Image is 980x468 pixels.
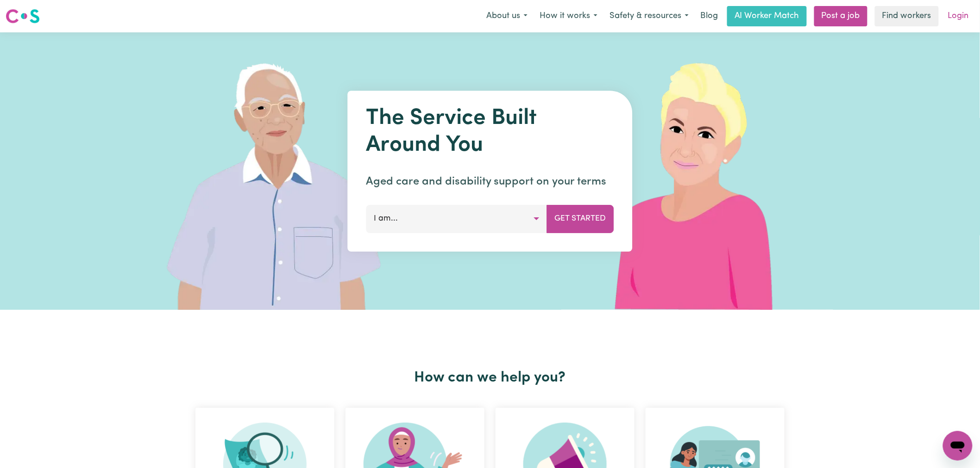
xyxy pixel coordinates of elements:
button: Get Started [547,205,614,233]
h2: How can we help you? [190,369,790,387]
a: Careseekers logo [6,6,40,27]
button: I am... [366,205,547,233]
p: Aged care and disability support on your terms [366,173,614,190]
iframe: Button to launch messaging window [943,431,973,461]
img: Careseekers logo [6,8,40,25]
a: Blog [695,6,723,26]
button: About us [480,6,534,26]
a: Post a job [814,6,867,26]
a: Find workers [875,6,939,26]
a: Login [942,6,974,26]
button: Safety & resources [603,6,695,26]
h1: The Service Built Around You [366,105,614,159]
a: AI Worker Match [727,6,807,26]
button: How it works [534,6,603,26]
